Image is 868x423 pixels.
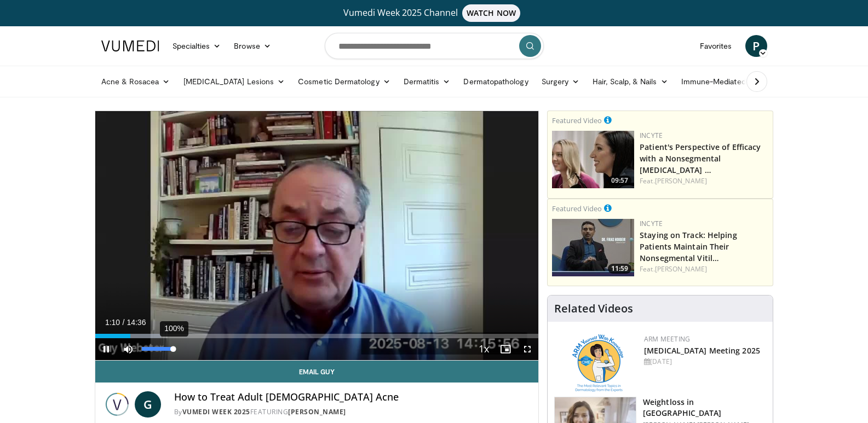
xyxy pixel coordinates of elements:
[640,230,737,263] a: Staying on Track: Helping Patients Maintain Their Nonsegmental Vitil…
[640,176,768,186] div: Feat.
[227,35,278,57] a: Browse
[174,407,530,417] div: By FEATURING
[655,176,707,186] a: [PERSON_NAME]
[174,391,530,403] h4: How to Treat Adult [DEMOGRAPHIC_DATA] Acne
[495,338,516,360] button: Enable picture-in-picture mode
[675,71,763,92] a: Immune-Mediated
[127,318,146,327] span: 14:36
[101,40,159,51] img: VuMedi Logo
[473,338,495,360] button: Playback Rate
[640,264,768,274] div: Feat.
[123,318,125,327] span: /
[95,338,117,360] button: Pause
[95,361,539,383] a: Email Guy
[103,4,766,22] a: Vumedi Week 2025 ChannelWATCH NOW
[397,71,457,92] a: Dermatitis
[535,71,587,92] a: Surgery
[104,391,130,418] img: Vumedi Week 2025
[291,71,396,92] a: Cosmetic Dermatology
[95,111,539,361] video-js: Video Player
[608,176,631,186] span: 09:57
[177,71,292,92] a: [MEDICAL_DATA] Lesions
[182,407,250,416] a: Vumedi Week 2025
[643,397,766,419] h3: Weightloss in [GEOGRAPHIC_DATA]
[142,347,173,351] div: Volume Level
[105,318,120,327] span: 1:10
[457,71,534,92] a: Dermatopathology
[117,338,139,360] button: Mute
[644,357,764,367] div: [DATE]
[655,264,707,274] a: [PERSON_NAME]
[586,71,674,92] a: Hair, Scalp, & Nails
[552,204,602,213] small: Featured Video
[552,131,634,188] img: 2c48d197-61e9-423b-8908-6c4d7e1deb64.png.150x105_q85_crop-smart_upscale.jpg
[640,131,663,140] a: Incyte
[745,35,767,57] a: P
[554,302,633,315] h4: Related Videos
[552,115,602,125] small: Featured Video
[608,264,631,274] span: 11:59
[552,219,634,276] img: fe0751a3-754b-4fa7-bfe3-852521745b57.png.150x105_q85_crop-smart_upscale.jpg
[693,35,739,57] a: Favorites
[640,219,663,228] a: Incyte
[95,71,177,92] a: Acne & Rosacea
[95,334,539,338] div: Progress Bar
[640,142,761,175] a: Patient's Perspective of Efficacy with a Nonsegmental [MEDICAL_DATA] …
[516,338,538,360] button: Fullscreen
[644,345,760,356] a: [MEDICAL_DATA] Meeting 2025
[552,131,634,188] a: 09:57
[166,35,228,57] a: Specialties
[552,219,634,276] a: 11:59
[288,407,346,416] a: [PERSON_NAME]
[135,391,161,418] a: G
[572,334,623,392] img: 89a28c6a-718a-466f-b4d1-7c1f06d8483b.png.150x105_q85_autocrop_double_scale_upscale_version-0.2.png
[325,33,544,59] input: Search topics, interventions
[462,4,520,22] span: WATCH NOW
[644,334,690,344] a: ARM Meeting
